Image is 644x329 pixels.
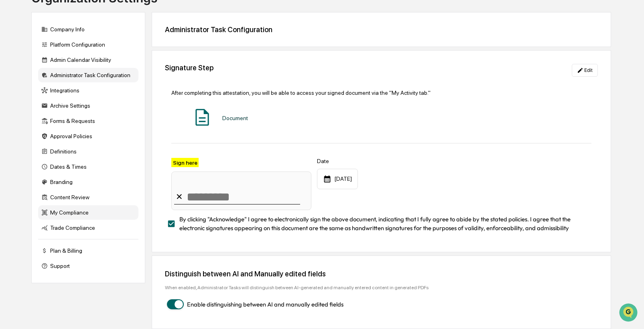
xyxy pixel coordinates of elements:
div: ✕ [176,192,183,202]
div: Admin Calendar Visibility [38,53,138,67]
a: Powered byPylon [57,136,97,142]
div: Administrator Task Configuration [38,68,138,82]
div: Support [38,259,138,273]
button: Enable distinguishing between AI and manually edited fields [167,299,184,309]
a: 🗄️Attestations [55,98,103,112]
div: Archive Settings [38,98,138,113]
img: Document Icon [192,107,212,127]
div: Platform Configuration [38,37,138,52]
span: Attestations [66,101,100,109]
div: Distinguish between AI and Manually edited fields [165,270,326,278]
span: Preclearance [16,101,52,109]
div: After completing this attestation, you will be able to access your signed document via the "My Ac... [171,90,591,96]
img: 1746055101610-c473b297-6a78-478c-a979-82029cc54cd1 [8,61,22,76]
div: 🗄️ [58,102,65,108]
div: 🔎 [8,117,14,124]
div: My Compliance [38,205,138,220]
button: Edit [572,64,598,77]
div: We're available if you need us! [27,69,102,76]
div: Content Review [38,190,138,204]
span: Enable distinguishing between AI and manually edited fields [187,300,343,309]
div: Administrator Task Configuration [165,25,598,34]
div: Trade Compliance [38,221,138,235]
div: Start new chat [27,61,132,69]
div: Company Info [38,22,138,37]
label: Date [317,158,358,164]
button: Start new chat [136,64,146,74]
a: 🔎Data Lookup [5,113,54,128]
div: Integrations [38,83,138,98]
div: Dates & Times [38,159,138,174]
div: When enabled, Administrator Tasks will distinguish between AI-generated and manually entered cont... [165,285,598,290]
span: Data Lookup [16,116,51,125]
span: Pylon [80,136,97,142]
a: 🖐️Preclearance [5,98,55,112]
label: Sign here [171,158,199,167]
iframe: Open customer support [618,302,640,324]
span: By clicking "Acknowledge" I agree to electronically sign the above document, indicating that I fu... [179,215,585,233]
div: Definitions [38,144,138,159]
div: Document [222,115,248,121]
div: Signature Step [165,63,213,72]
div: Approval Policies [38,129,138,143]
div: [DATE] [317,169,358,189]
div: Branding [38,175,138,189]
p: How can we help? [8,17,146,30]
div: 🖐️ [8,102,14,108]
div: Plan & Billing [38,243,138,258]
div: Forms & Requests [38,114,138,128]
